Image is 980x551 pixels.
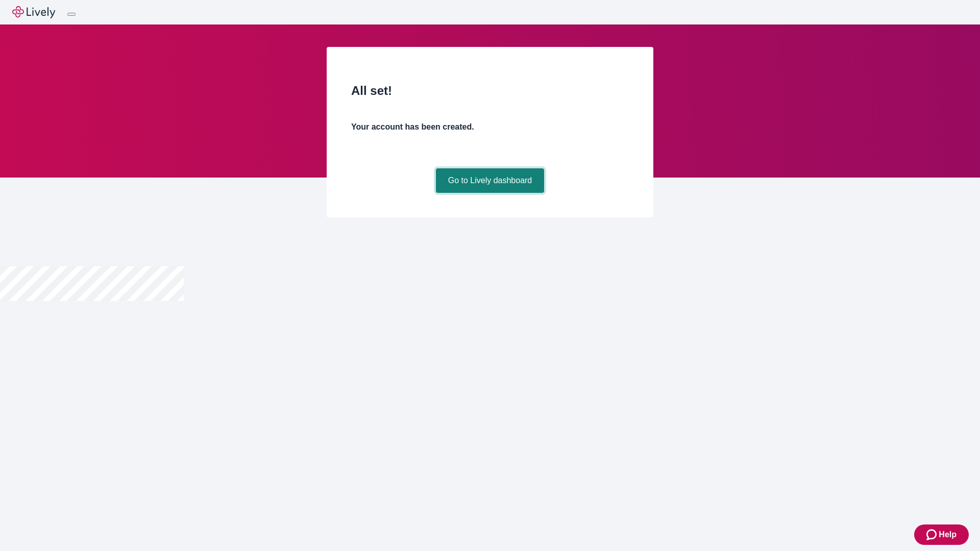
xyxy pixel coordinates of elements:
span: Help [939,529,957,541]
img: Lively [12,6,55,18]
h4: Your account has been created. [351,121,629,133]
h2: All set! [351,82,629,100]
svg: Zendesk support icon [926,529,939,541]
button: Zendesk support iconHelp [914,524,969,545]
button: Log out [67,13,76,16]
a: Go to Lively dashboard [436,168,545,193]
